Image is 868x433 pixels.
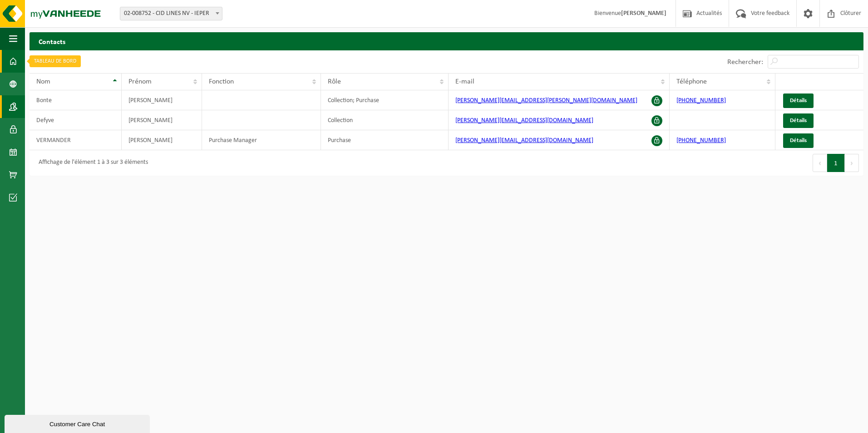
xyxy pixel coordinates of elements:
[30,90,122,110] td: Bonte
[813,154,827,172] button: Previous
[845,154,859,172] button: Next
[321,110,449,130] td: Collection
[827,154,845,172] button: 1
[321,90,449,110] td: Collection; Purchase
[30,110,122,130] td: Defyve
[120,7,222,20] span: 02-008752 - CID LINES NV - IEPER
[202,130,321,150] td: Purchase Manager
[783,133,814,148] a: Détails
[455,78,474,85] span: E-mail
[321,130,449,150] td: Purchase
[783,93,814,108] a: Détails
[455,97,637,104] a: [PERSON_NAME][EMAIL_ADDRESS][PERSON_NAME][DOMAIN_NAME]
[455,137,593,144] a: [PERSON_NAME][EMAIL_ADDRESS][DOMAIN_NAME]
[122,110,202,130] td: [PERSON_NAME]
[790,98,807,103] span: Détails
[790,138,807,143] span: Détails
[783,113,814,128] a: Détails
[34,155,148,171] div: Affichage de l'élément 1 à 3 sur 3 éléments
[209,78,234,85] span: Fonction
[676,78,707,85] span: Téléphone
[676,137,726,144] a: [PHONE_NUMBER]
[676,97,726,104] a: [PHONE_NUMBER]
[5,413,152,433] iframe: chat widget
[455,117,593,124] a: [PERSON_NAME][EMAIL_ADDRESS][DOMAIN_NAME]
[727,59,763,66] label: Rechercher:
[36,78,50,85] span: Nom
[328,78,341,85] span: Rôle
[128,78,152,85] span: Prénom
[30,32,863,50] h2: Contacts
[621,10,666,17] strong: [PERSON_NAME]
[790,118,807,123] span: Détails
[120,7,222,20] span: 02-008752 - CID LINES NV - IEPER
[122,130,202,150] td: [PERSON_NAME]
[30,130,122,150] td: VERMANDER
[122,90,202,110] td: [PERSON_NAME]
